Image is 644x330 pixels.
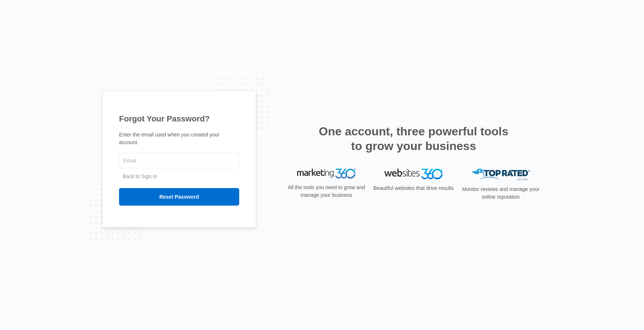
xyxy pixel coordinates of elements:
[123,173,157,179] a: Back to Sign In
[297,169,356,179] img: Marketing 360
[384,169,443,179] img: Websites 360
[285,184,367,199] p: All the tools you need to grow and manage your business
[373,184,455,192] p: Beautiful websites that drive results
[119,131,239,146] p: Enter the email used when you created your account.
[119,113,239,125] h1: Forgot Your Password?
[460,185,542,201] p: Monitor reviews and manage your online reputation
[119,153,239,168] input: Email
[317,124,511,153] h2: One account, three powerful tools to grow your business
[119,188,239,206] input: Reset Password
[471,169,530,181] img: Top Rated Local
